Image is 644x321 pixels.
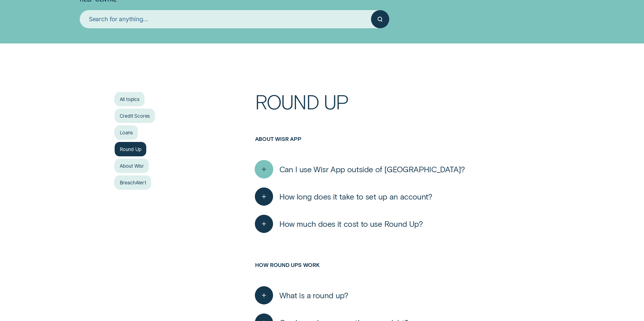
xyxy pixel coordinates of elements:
a: Round Up [115,142,146,157]
a: About Wisr [115,159,149,173]
h1: Round Up [255,92,529,136]
button: Submit your search query. [371,10,389,28]
a: Loans [115,125,138,140]
button: How much does it cost to use Round Up? [255,215,423,233]
a: All topics [115,92,144,107]
button: How long does it take to set up an account? [255,187,432,206]
span: How long does it take to set up an account? [279,191,432,201]
button: Can I use Wisr App outside of [GEOGRAPHIC_DATA]? [255,160,465,178]
a: Credit Scores [115,109,155,123]
span: How much does it cost to use Round Up? [279,219,423,229]
span: Can I use Wisr App outside of [GEOGRAPHIC_DATA]? [279,164,465,174]
input: Search for anything... [80,10,371,28]
span: What is a round up? [279,290,348,300]
h3: How Round Ups work [255,262,529,282]
a: BreachAlert [115,175,151,190]
h3: About Wisr App [255,136,529,156]
button: What is a round up? [255,286,348,304]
